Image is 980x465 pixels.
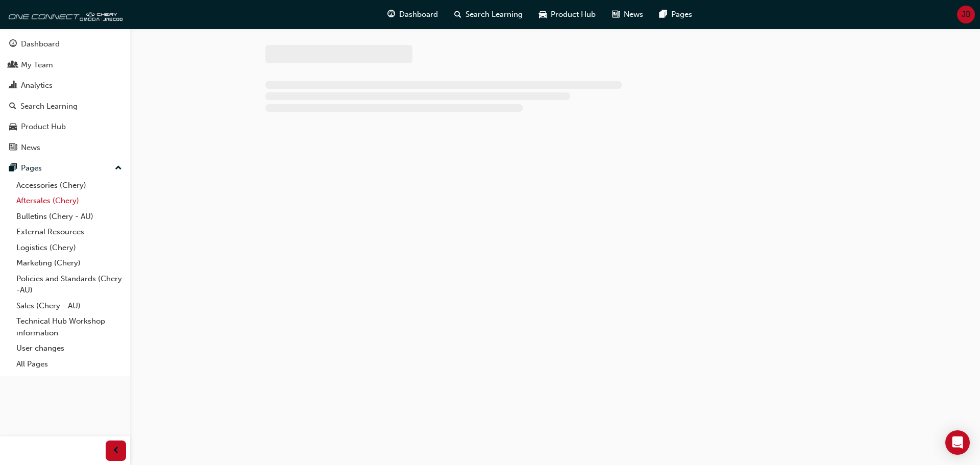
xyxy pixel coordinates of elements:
[659,8,667,21] span: pages-icon
[539,8,547,21] span: car-icon
[4,117,126,136] a: Product Hub
[9,102,16,111] span: search-icon
[21,121,66,133] div: Product Hub
[4,56,126,75] a: My Team
[21,80,53,91] div: Analytics
[20,101,78,112] div: Search Learning
[12,340,126,356] a: User changes
[962,9,971,20] span: JB
[4,138,126,157] a: News
[4,159,126,178] button: Pages
[604,4,651,25] a: news-iconNews
[4,33,126,159] button: DashboardMy TeamAnalyticsSearch LearningProduct HubNews
[465,9,523,20] span: Search Learning
[9,81,17,90] span: chart-icon
[624,9,643,20] span: News
[9,61,17,70] span: people-icon
[21,38,60,50] div: Dashboard
[446,4,531,25] a: search-iconSearch Learning
[4,97,126,116] a: Search Learning
[12,356,126,372] a: All Pages
[4,76,126,95] a: Analytics
[12,209,126,225] a: Bulletins (Chery - AU)
[12,271,126,298] a: Policies and Standards (Chery -AU)
[9,143,17,153] span: news-icon
[12,313,126,340] a: Technical Hub Workshop information
[115,162,122,175] span: up-icon
[651,4,700,25] a: pages-iconPages
[399,9,438,20] span: Dashboard
[12,224,126,240] a: External Resources
[379,4,446,25] a: guage-iconDashboard
[945,430,970,455] div: Open Intercom Messenger
[21,59,53,71] div: My Team
[9,164,17,173] span: pages-icon
[12,178,126,193] a: Accessories (Chery)
[957,6,975,23] button: JB
[12,255,126,271] a: Marketing (Chery)
[4,35,126,54] a: Dashboard
[671,9,692,20] span: Pages
[531,4,604,25] a: car-iconProduct Hub
[9,40,17,49] span: guage-icon
[12,193,126,209] a: Aftersales (Chery)
[12,240,126,256] a: Logistics (Chery)
[551,9,596,20] span: Product Hub
[9,123,17,132] span: car-icon
[454,8,461,21] span: search-icon
[5,4,122,25] img: oneconnect
[612,8,620,21] span: news-icon
[387,8,395,21] span: guage-icon
[12,298,126,314] a: Sales (Chery - AU)
[21,142,40,154] div: News
[21,162,42,174] div: Pages
[112,445,120,457] span: prev-icon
